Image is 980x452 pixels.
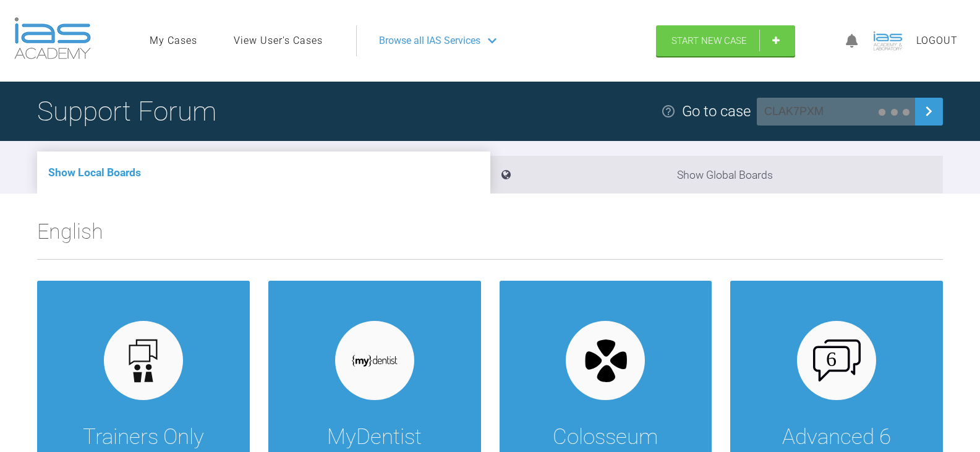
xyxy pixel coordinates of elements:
img: chevronRight.28bd32b0.svg [919,101,939,121]
a: My Cases [150,33,197,49]
a: Start New Case [656,25,795,56]
img: colosseum.3af2006a.svg [582,336,629,385]
span: Browse all IAS Services [379,33,480,49]
li: Show Global Boards [490,156,944,194]
span: Start New Case [671,35,747,46]
li: Show Local Boards [37,151,490,194]
img: profile.png [869,22,906,59]
img: logo-light.3e3ef733.png [14,17,91,59]
a: Logout [916,33,958,49]
h2: English [37,215,943,259]
img: help.e70b9f3d.svg [661,104,676,119]
img: advanced-6.cf6970cb.svg [813,339,861,382]
div: Go to case [682,100,751,123]
a: View User's Cases [234,33,323,49]
img: default.3be3f38f.svg [119,337,167,385]
img: mydentist.1050c378.svg [351,354,398,367]
h1: Support Forum [37,90,216,133]
input: Enter a support ID [757,98,915,126]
